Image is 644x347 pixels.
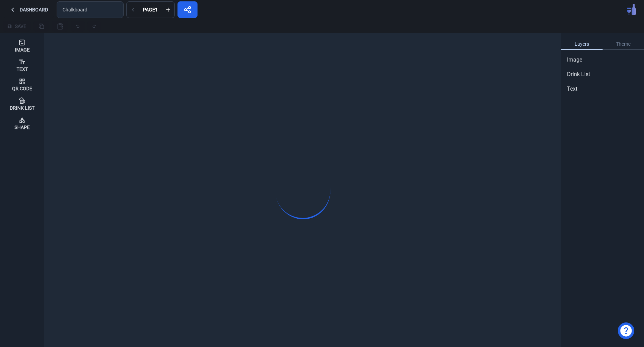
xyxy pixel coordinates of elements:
[567,85,577,93] span: Text
[3,55,41,75] button: Text
[139,1,162,18] button: Page1
[3,75,41,94] button: Qr Code
[3,36,41,55] button: Image
[627,4,636,15] img: Pub Menu
[603,39,644,50] a: Theme
[3,1,54,18] button: Dashboard
[15,125,30,130] div: Shape
[561,39,603,50] a: Layers
[10,106,35,110] div: Drink List
[3,113,41,133] button: Shape
[3,94,41,113] button: Drink List
[567,70,590,79] span: Drink List
[567,56,582,64] span: Image
[142,7,159,12] div: Page 1
[17,67,28,72] div: Text
[15,47,30,52] div: Image
[12,86,32,91] div: Qr Code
